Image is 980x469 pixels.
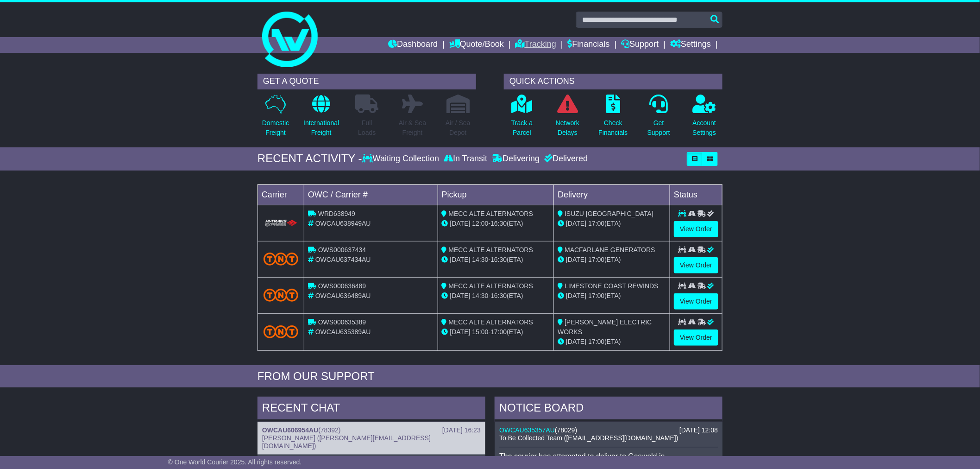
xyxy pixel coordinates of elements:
[568,37,610,53] a: Financials
[647,94,671,143] a: GetSupport
[449,210,534,217] span: MECC ALTE ALTERNATORS
[449,318,534,326] span: MECC ALTE ALTERNATORS
[692,94,717,143] a: AccountSettings
[598,94,628,143] a: CheckFinancials
[442,327,550,337] div: - (ETA)
[490,256,507,263] span: 16:30
[318,318,366,326] span: OWS000635389
[318,282,366,290] span: OWS000636489
[264,219,298,228] img: HiTrans.png
[674,293,718,310] a: View Order
[264,289,298,301] img: TNT_Domestic.png
[495,397,722,422] div: NOTICE BOARD
[472,328,489,336] span: 15:00
[315,220,371,227] span: OWCAU638949AU
[504,74,722,89] div: QUICK ACTIONS
[442,291,550,301] div: - (ETA)
[472,220,489,227] span: 12:00
[565,210,653,217] span: ISUZU [GEOGRAPHIC_DATA]
[258,370,722,383] div: FROM OUR SUPPORT
[442,219,550,228] div: - (ETA)
[490,292,507,299] span: 16:30
[264,253,298,265] img: TNT_Domestic.png
[318,246,366,254] span: OWS000637434
[449,37,504,53] a: Quote/Book
[258,184,304,205] td: Carrier
[515,37,556,53] a: Tracking
[304,184,438,205] td: OWC / Carrier #
[449,246,534,254] span: MECC ALTE ALTERNATORS
[557,426,575,434] span: 78029
[262,426,481,434] div: ( )
[511,118,533,138] p: Track a Parcel
[565,282,659,290] span: LIMESTONE COAST REWINDS
[566,256,586,263] span: [DATE]
[355,118,378,138] p: Full Loads
[362,154,441,164] div: Waiting Collection
[318,210,355,217] span: WRD638949
[258,74,476,89] div: GET A QUOTE
[555,94,580,143] a: NetworkDelays
[674,257,718,273] a: View Order
[320,426,339,434] span: 78392
[554,184,670,205] td: Delivery
[303,118,339,138] p: International Freight
[693,118,716,138] p: Account Settings
[258,397,485,422] div: RECENT CHAT
[262,94,289,143] a: DomesticFreight
[558,291,666,301] div: (ETA)
[558,318,652,336] span: [PERSON_NAME] ELECTRIC WORKS
[556,118,579,138] p: Network Delays
[450,256,471,263] span: [DATE]
[558,219,666,228] div: (ETA)
[622,37,659,53] a: Support
[303,94,339,143] a: InternationalFreight
[449,282,534,290] span: MECC ALTE ALTERNATORS
[499,426,555,434] a: OWCAU635357AU
[674,221,718,237] a: View Order
[450,328,471,336] span: [DATE]
[511,94,533,143] a: Track aParcel
[262,426,318,434] a: OWCAU606954AU
[588,256,604,263] span: 17:00
[262,434,431,450] span: [PERSON_NAME] ([PERSON_NAME][EMAIL_ADDRESS][DOMAIN_NAME])
[442,255,550,265] div: - (ETA)
[262,118,289,138] p: Domestic Freight
[558,255,666,265] div: (ETA)
[446,118,471,138] p: Air / Sea Depot
[450,292,471,299] span: [DATE]
[679,426,718,434] div: [DATE] 12:08
[670,184,722,205] td: Status
[565,246,655,254] span: MACFARLANE GENERATORS
[499,434,678,442] span: To Be Collected Team ([EMAIL_ADDRESS][DOMAIN_NAME])
[499,426,718,434] div: ( )
[588,220,604,227] span: 17:00
[258,152,362,165] div: RECENT ACTIVITY -
[438,184,554,205] td: Pickup
[168,458,302,466] span: © One World Courier 2025. All rights reserved.
[490,154,542,164] div: Delivering
[566,220,586,227] span: [DATE]
[566,292,586,299] span: [DATE]
[388,37,438,53] a: Dashboard
[647,118,670,138] p: Get Support
[490,220,507,227] span: 16:30
[588,338,604,345] span: 17:00
[674,330,718,346] a: View Order
[490,328,507,336] span: 17:00
[315,292,371,299] span: OWCAU636489AU
[588,292,604,299] span: 17:00
[542,154,588,164] div: Delivered
[441,154,490,164] div: In Transit
[558,337,666,347] div: (ETA)
[472,292,489,299] span: 14:30
[442,426,481,434] div: [DATE] 16:23
[450,220,471,227] span: [DATE]
[566,338,586,345] span: [DATE]
[315,256,371,263] span: OWCAU637434AU
[670,37,711,53] a: Settings
[315,328,371,336] span: OWCAU635389AU
[264,325,298,338] img: TNT_Domestic.png
[599,118,628,138] p: Check Financials
[399,118,426,138] p: Air & Sea Freight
